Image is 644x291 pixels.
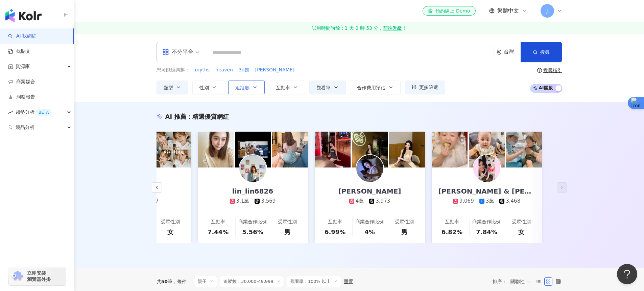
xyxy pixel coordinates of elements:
[473,155,500,182] img: KOL Avatar
[239,67,249,73] span: 3q餅
[383,25,402,31] strong: 前往升級
[486,198,494,205] div: 3萬
[432,167,542,243] a: [PERSON_NAME] & [PERSON_NAME]9,0693萬3,468互動率6.82%商業合作比例7.84%受眾性別女
[195,67,210,73] span: myths
[194,276,217,287] span: 親子
[199,85,209,90] span: 性別
[228,81,265,94] button: 追蹤數
[401,228,407,236] div: 男
[161,279,168,284] span: 50
[208,228,229,236] div: 7.44%
[376,198,390,205] div: 3,973
[352,132,388,167] img: post-image
[74,22,644,34] a: 試用時間尚餘：1 天 0 時 53 分，前往升級！
[512,219,531,225] div: 受眾性別
[315,167,425,243] a: [PERSON_NAME]4萬3,973互動率6.99%商業合作比例4%受眾性別男
[423,6,475,16] a: 預約線上 Demo
[239,155,266,182] img: KOL Avatar
[497,7,519,15] span: 繁體中文
[476,228,497,236] div: 7.84%
[215,67,233,73] span: heaven
[276,85,290,90] span: 互動率
[235,85,249,90] span: 追蹤數
[236,198,249,205] div: 3.1萬
[328,219,342,225] div: 互動率
[315,132,351,167] img: post-image
[238,66,250,74] button: 3q餅
[164,85,173,90] span: 類型
[428,7,470,14] div: 預約線上 Demo
[510,276,531,287] span: 關聯性
[357,85,385,90] span: 合作費用預估
[8,48,30,55] a: 找貼文
[220,276,284,287] span: 追蹤數：30,000-49,999
[269,81,305,94] button: 互動率
[198,132,234,167] img: post-image
[238,219,267,225] div: 商業合作比例
[8,33,37,40] a: searchAI 找網紅
[172,279,191,284] span: 條件 ：
[344,279,353,284] div: 重置
[469,132,505,167] img: post-image
[419,85,438,90] span: 更多篩選
[255,67,294,73] span: [PERSON_NAME]
[617,264,637,284] iframe: Help Scout Beacon - Open
[432,186,542,196] div: [PERSON_NAME] & [PERSON_NAME]
[165,112,229,121] div: AI 推薦 ：
[161,219,180,225] div: 受眾性別
[546,7,548,15] span: J
[261,198,276,205] div: 3,569
[325,228,345,236] div: 6.99%
[36,109,51,116] div: BETA
[8,79,35,85] a: 商案媒合
[16,105,51,120] span: 趨勢分析
[497,50,502,55] span: environment
[8,110,13,115] span: rise
[432,132,468,167] img: post-image
[155,132,191,167] img: post-image
[356,198,364,205] div: 4萬
[518,228,524,236] div: 女
[504,49,521,55] div: 台灣
[192,81,224,94] button: 性別
[9,267,66,285] a: chrome extension立即安裝 瀏覽器外掛
[242,228,263,236] div: 5.56%
[11,271,24,282] img: chrome extension
[211,219,225,225] div: 互動率
[506,198,520,205] div: 3,468
[162,49,169,55] span: appstore
[309,81,346,94] button: 觀看率
[284,228,290,236] div: 男
[167,228,173,236] div: 女
[332,186,408,196] div: [PERSON_NAME]
[235,132,271,167] img: post-image
[157,81,188,94] button: 類型
[540,49,550,55] span: 搜尋
[157,279,172,284] div: 共 筆
[225,186,280,196] div: lin_lin6826
[192,113,229,120] span: 精選優質網紅
[8,94,35,100] a: 洞察報告
[350,81,401,94] button: 合作費用預估
[162,47,193,58] div: 不分平台
[537,68,542,73] span: question-circle
[278,219,297,225] div: 受眾性別
[255,66,295,74] button: [PERSON_NAME]
[287,276,341,287] span: 觀看率：100% 以上
[16,120,34,135] span: 競品分析
[364,228,375,236] div: 4%
[316,85,331,90] span: 觀看率
[195,66,210,74] button: myths
[395,219,414,225] div: 受眾性別
[356,155,383,182] img: KOL Avatar
[459,198,474,205] div: 9,069
[355,219,384,225] div: 商業合作比例
[543,68,562,73] div: 搜尋指引
[157,67,190,73] span: 您可能感興趣：
[445,219,459,225] div: 互動率
[472,219,501,225] div: 商業合作比例
[16,59,30,74] span: 資源庫
[506,132,542,167] img: post-image
[5,9,42,22] img: logo
[389,132,425,167] img: post-image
